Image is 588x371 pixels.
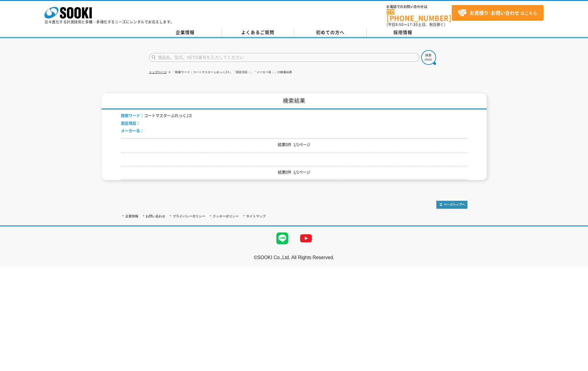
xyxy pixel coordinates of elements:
[222,28,294,37] a: よくあるご質問
[387,5,452,9] span: お電話でのお問い合わせは
[44,20,174,24] p: 日々進化する計測技術と多種・多様化するニーズにレンタルでお応えします。
[458,9,537,17] span: はこちら
[470,9,519,16] strong: お見積り･お問い合わせ
[270,227,294,250] img: LINE
[246,214,266,218] a: サイトマップ
[407,22,418,27] span: 17:30
[452,5,544,21] a: お見積り･お問い合わせはこちら
[436,201,467,209] img: トップページへ
[121,169,467,175] p: 結果0件 1/1ページ
[294,28,367,37] a: 初めての方へ
[121,128,144,133] span: メーカー名：
[173,214,205,218] a: プライバシーポリシー
[294,227,318,250] img: YouTube
[421,50,436,65] img: btn_search.png
[213,214,239,218] a: クッキーポリシー
[149,53,419,62] input: 商品名、型式、NETIS番号を入力してください
[565,261,588,266] a: テストMail
[121,142,467,148] p: 結果0件 1/1ページ
[395,22,404,27] span: 8:50
[149,70,167,74] a: トップページ
[387,9,452,21] a: [PHONE_NUMBER]
[125,214,138,218] a: 企業情報
[149,28,222,37] a: 企業情報
[387,22,445,27] span: (平日 ～ 土日、祝日除く)
[121,113,144,118] span: 検索ワード：
[168,69,292,76] li: 「検索ワード：コートマスターふれっくJス」「測定項目：」「メーカー名：」の検索結果
[121,120,140,126] span: 測定項目：
[121,113,192,119] li: コートマスターふれっくJス
[316,29,345,36] span: 初めての方へ
[102,93,487,110] h1: 検索結果
[367,28,439,37] a: 採用情報
[146,214,165,218] a: お問い合わせ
